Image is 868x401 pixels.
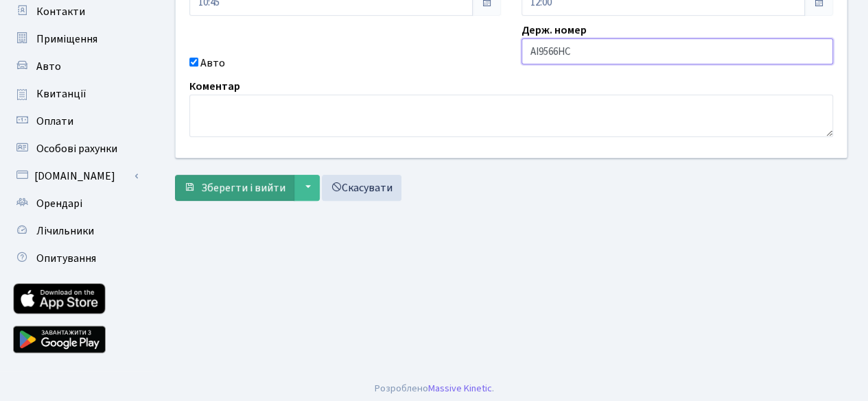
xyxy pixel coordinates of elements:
a: Приміщення [7,25,144,53]
a: Скасувати [322,175,401,201]
a: Авто [7,53,144,80]
div: Розроблено . [375,381,494,396]
label: Коментар [189,78,240,95]
a: Лічильники [7,217,144,245]
label: Авто [200,55,225,71]
a: Massive Kinetic [428,381,492,396]
a: Оплати [7,108,144,135]
a: Квитанції [7,80,144,108]
span: Контакти [36,4,85,19]
button: Зберегти і вийти [175,175,294,201]
span: Приміщення [36,32,97,47]
input: AA0001AA [521,38,833,64]
span: Зберегти і вийти [201,180,285,195]
span: Авто [36,59,61,74]
span: Особові рахунки [36,141,117,156]
a: Опитування [7,245,144,272]
span: Оплати [36,114,73,129]
span: Квитанції [36,86,86,101]
a: Особові рахунки [7,135,144,162]
span: Орендарі [36,196,82,211]
a: Орендарі [7,190,144,217]
label: Держ. номер [521,22,587,38]
span: Опитування [36,251,96,266]
a: [DOMAIN_NAME] [7,162,144,190]
span: Лічильники [36,223,94,239]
